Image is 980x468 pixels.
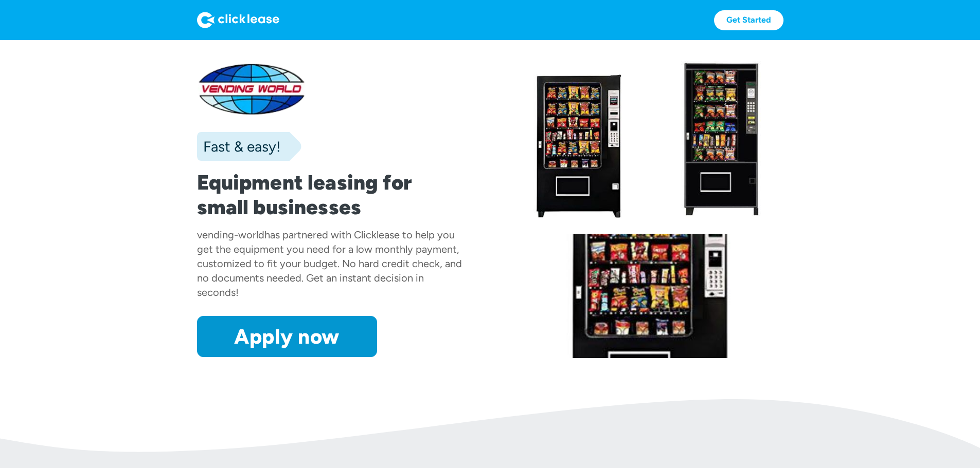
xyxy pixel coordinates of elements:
[197,12,279,28] img: Logo
[197,316,377,357] a: Apply now
[197,170,464,219] h1: Equipment leasing for small businesses
[197,136,280,157] div: Fast & easy!
[197,229,462,298] div: has partnered with Clicklease to help you get the equipment you need for a low monthly payment, c...
[714,10,783,30] a: Get Started
[197,229,264,241] div: vending-world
